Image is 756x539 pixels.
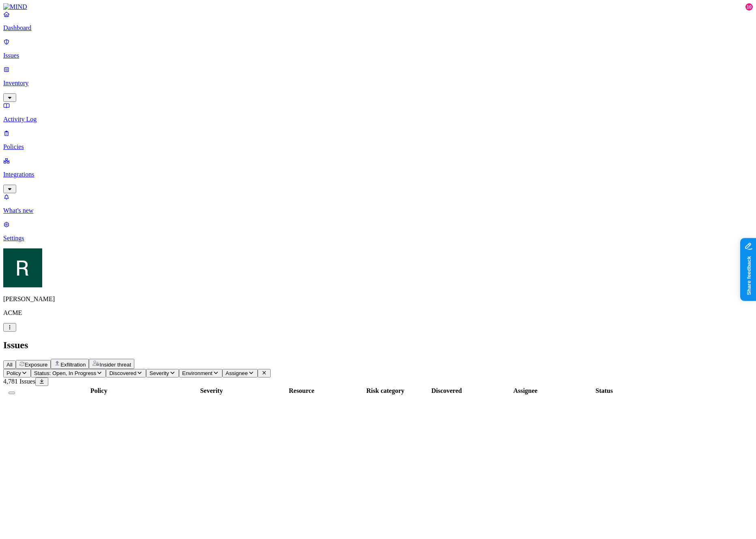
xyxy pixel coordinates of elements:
p: What's new [3,207,753,214]
div: Discovered [414,387,479,395]
div: Resource [246,387,357,395]
span: Exposure [25,362,47,368]
p: Settings [3,235,753,242]
span: Severity [149,370,169,376]
a: Dashboard [3,11,753,32]
span: 4,781 Issues [3,378,35,385]
a: Integrations [3,157,753,192]
p: Activity Log [3,116,753,123]
a: Inventory [3,66,753,101]
span: Environment [182,370,213,376]
a: MIND [3,3,753,11]
div: Status [571,387,637,395]
p: [PERSON_NAME] [3,295,753,303]
a: Policies [3,129,753,151]
p: Integrations [3,171,753,178]
span: Discovered [109,370,136,376]
span: Policy [6,370,21,376]
p: Inventory [3,80,753,87]
p: Policies [3,143,753,151]
a: What's new [3,193,753,214]
p: ACME [3,309,753,317]
img: Ron Rabinovich [3,248,42,287]
button: Select all [9,392,15,394]
div: Policy [21,387,177,395]
div: Assignee [481,387,570,395]
span: Status: Open, In Progress [34,370,96,376]
div: Severity [179,387,244,395]
span: All [6,362,13,368]
a: Issues [3,38,753,59]
a: Settings [3,221,753,242]
div: 10 [745,3,753,11]
span: Insider threat [99,362,131,368]
span: Exfiltration [60,362,86,368]
a: Activity Log [3,102,753,123]
p: Dashboard [3,24,753,32]
span: Assignee [226,370,248,376]
h2: Issues [3,340,753,351]
p: Issues [3,52,753,59]
img: MIND [3,3,27,11]
div: Risk category [359,387,412,395]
